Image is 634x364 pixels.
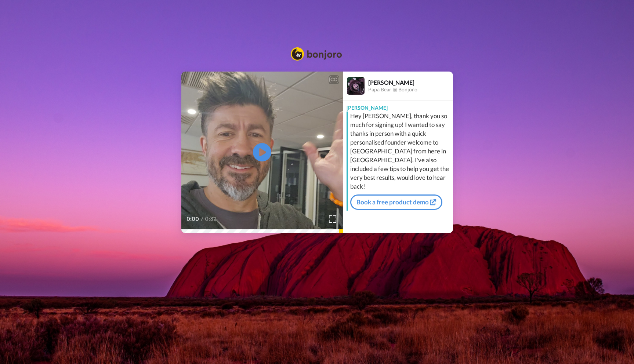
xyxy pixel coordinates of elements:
[291,47,342,61] img: Bonjoro Logo
[186,215,199,223] span: 0:00
[350,194,442,210] a: Book a free product demo
[368,87,453,93] div: Papa Bear @ Bonjoro
[368,79,453,86] div: [PERSON_NAME]
[347,77,365,95] img: Profile Image
[329,215,336,223] img: Full screen
[201,215,203,223] span: /
[205,215,218,223] span: 0:32
[329,76,338,83] div: CC
[343,101,453,112] div: [PERSON_NAME]
[350,112,451,191] div: Hey [PERSON_NAME], thank you so much for signing up! I wanted to say thanks in person with a quic...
